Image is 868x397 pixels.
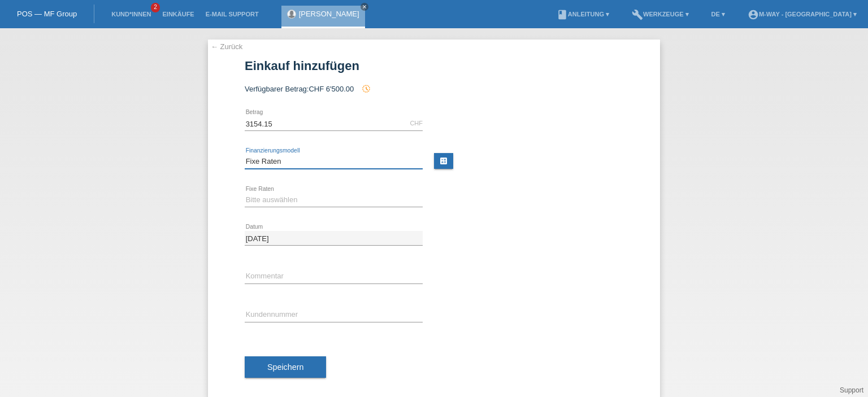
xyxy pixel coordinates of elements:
[106,11,157,18] a: Kund*innen
[434,153,453,169] a: calculate
[362,4,367,10] i: close
[840,386,863,394] a: Support
[17,10,77,18] a: POS — MF Group
[632,9,643,20] i: build
[200,11,264,18] a: E-Mail Support
[439,156,448,165] i: calculate
[151,3,160,12] span: 2
[706,11,731,18] a: DE ▾
[245,84,623,93] div: Verfügbarer Betrag:
[361,3,368,11] a: close
[245,59,623,73] h1: Einkauf hinzufügen
[551,11,615,18] a: bookAnleitung ▾
[557,9,568,20] i: book
[299,10,359,18] a: [PERSON_NAME]
[157,11,199,18] a: Einkäufe
[362,84,371,93] i: history_toggle_off
[410,120,423,126] div: CHF
[245,356,326,378] button: Speichern
[742,11,862,18] a: account_circlem-way - [GEOGRAPHIC_DATA] ▾
[748,9,759,20] i: account_circle
[626,11,695,18] a: buildWerkzeuge ▾
[211,42,242,51] a: ← Zurück
[356,85,371,93] span: Seit der Autorisierung wurde ein Einkauf hinzugefügt, welcher eine zukünftige Autorisierung und d...
[267,363,303,372] span: Speichern
[309,85,354,93] span: CHF 6'500.00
